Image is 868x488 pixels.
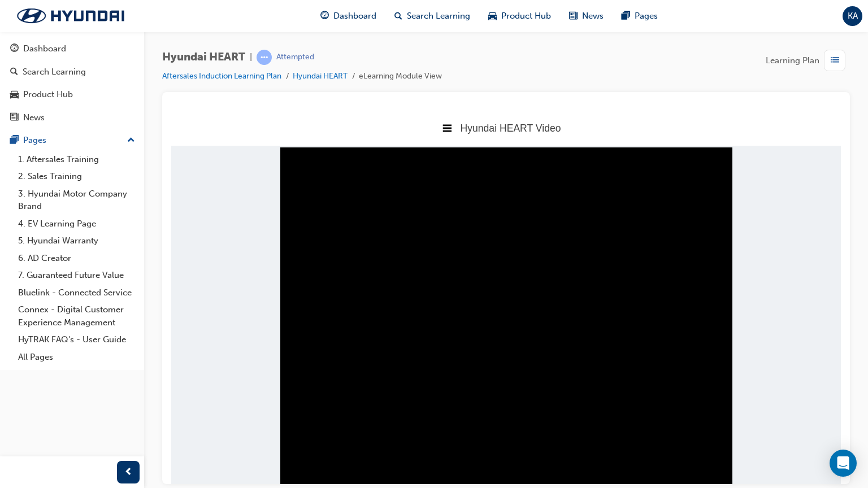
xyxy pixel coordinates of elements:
a: Product Hub [5,84,140,105]
a: Search Learning [5,62,140,82]
a: All Pages [14,348,140,366]
span: | [250,51,252,64]
span: car-icon [488,9,497,23]
button: Learning Plan [766,50,850,71]
span: guage-icon [320,9,329,23]
span: Hyundai HEART [162,51,245,64]
span: news-icon [10,113,19,123]
a: news-iconNews [560,5,613,28]
a: 2. Sales Training [14,168,140,185]
span: KA [848,10,858,23]
div: Attempted [276,52,314,63]
div: Search Learning [23,66,86,79]
span: search-icon [10,67,18,77]
a: 3. Hyundai Motor Company Brand [14,185,140,215]
button: KA [843,6,862,26]
span: Learning Plan [766,54,819,67]
a: Hyundai HEART [293,71,348,81]
a: 1. Aftersales Training [14,151,140,168]
a: Bluelink - Connected Service [14,284,140,302]
a: 6. AD Creator [14,250,140,267]
span: list-icon [831,54,839,68]
a: pages-iconPages [613,5,667,28]
div: Dashboard [23,42,66,55]
div: News [23,111,45,124]
div: Pages [23,134,46,147]
a: News [5,107,140,128]
button: Pages [5,130,140,151]
a: Aftersales Induction Learning Plan [162,71,281,81]
div: Product Hub [23,88,73,101]
span: news-icon [569,9,578,23]
a: HyTRAK FAQ's - User Guide [14,331,140,348]
a: guage-iconDashboard [311,5,385,28]
span: Pages [635,10,658,23]
a: car-iconProduct Hub [479,5,560,28]
a: 4. EV Learning Page [14,215,140,233]
span: Hyundai HEART Video [289,12,390,24]
span: learningRecordVerb_ATTEMPT-icon [257,50,272,65]
a: search-iconSearch Learning [385,5,479,28]
button: DashboardSearch LearningProduct HubNews [5,36,140,130]
a: 5. Hyundai Warranty [14,232,140,250]
span: search-icon [394,9,402,23]
span: pages-icon [622,9,630,23]
span: Search Learning [407,10,470,23]
a: Dashboard [5,38,140,59]
span: News [582,10,604,23]
a: Connex - Digital Customer Experience Management [14,301,140,331]
span: Dashboard [333,10,376,23]
a: 7. Guaranteed Future Value [14,267,140,284]
span: pages-icon [10,136,19,146]
span: up-icon [127,133,135,148]
span: prev-icon [124,465,133,480]
span: guage-icon [10,44,19,54]
li: eLearning Module View [359,70,442,83]
span: car-icon [10,90,19,100]
img: Trak [6,4,136,28]
video: Sorry, your browser does not support embedded videos. [109,37,561,411]
div: Open Intercom Messenger [830,450,857,477]
span: Product Hub [501,10,551,23]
